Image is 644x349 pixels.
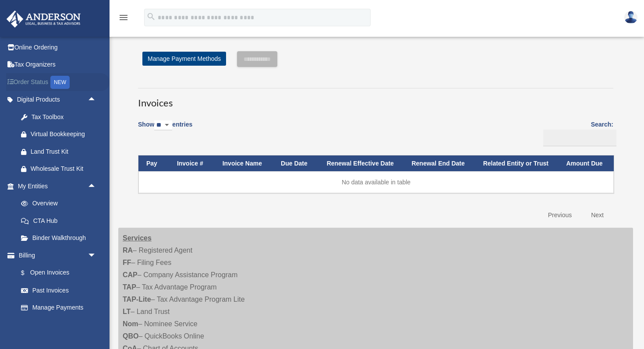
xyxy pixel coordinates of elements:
[540,119,613,146] label: Search:
[12,160,110,178] a: Wholesale Trust Kit
[12,126,110,143] a: Virtual Bookkeeping
[4,11,83,28] img: Anderson Advisors Platinum Portal
[6,39,110,56] a: Online Ordering
[6,247,105,264] a: Billingarrow_drop_down
[118,12,129,23] i: menu
[541,206,578,224] a: Previous
[88,247,105,264] span: arrow_drop_down
[123,296,151,303] strong: TAP-Lite
[142,52,226,66] a: Manage Payment Methods
[6,56,110,74] a: Tax Organizers
[123,308,131,315] strong: LT
[118,15,129,23] a: menu
[319,155,404,172] th: Renewal Effective Date: activate to sort column ascending
[31,146,99,157] div: Land Trust Kit
[6,73,110,91] a: Order StatusNEW
[123,247,133,254] strong: RA
[88,177,105,195] span: arrow_drop_up
[12,108,110,126] a: Tax Toolbox
[12,229,110,247] a: Binder Walkthrough
[403,155,475,172] th: Renewal End Date: activate to sort column ascending
[475,155,559,172] th: Related Entity or Trust: activate to sort column ascending
[6,177,110,195] a: My Entitiesarrow_drop_up
[50,76,70,89] div: NEW
[31,129,99,140] div: Virtual Bookkeeping
[123,332,138,340] strong: QBO
[138,155,169,172] th: Pay: activate to sort column descending
[88,91,105,109] span: arrow_drop_up
[12,299,105,317] a: Manage Payments
[138,171,614,193] td: No data available in table
[31,163,99,174] div: Wholesale Trust Kit
[215,155,273,172] th: Invoice Name: activate to sort column ascending
[558,155,614,172] th: Amount Due: activate to sort column ascending
[146,12,156,21] i: search
[169,155,215,172] th: Invoice #: activate to sort column ascending
[123,234,152,242] strong: Services
[584,206,610,224] a: Next
[138,119,192,139] label: Show entries
[31,112,99,123] div: Tax Toolbox
[123,320,138,328] strong: Nom
[12,212,110,229] a: CTA Hub
[12,282,105,299] a: Past Invoices
[123,283,136,291] strong: TAP
[12,195,110,212] a: Overview
[123,259,131,266] strong: FF
[12,264,101,282] a: $Open Invoices
[543,130,616,146] input: Search:
[273,155,319,172] th: Due Date: activate to sort column ascending
[26,268,30,278] span: $
[138,88,613,110] h3: Invoices
[6,91,110,109] a: Digital Productsarrow_drop_up
[12,143,110,160] a: Land Trust Kit
[624,11,637,24] img: User Pic
[6,316,110,334] a: Events Calendar
[154,120,172,130] select: Showentries
[123,271,138,278] strong: CAP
